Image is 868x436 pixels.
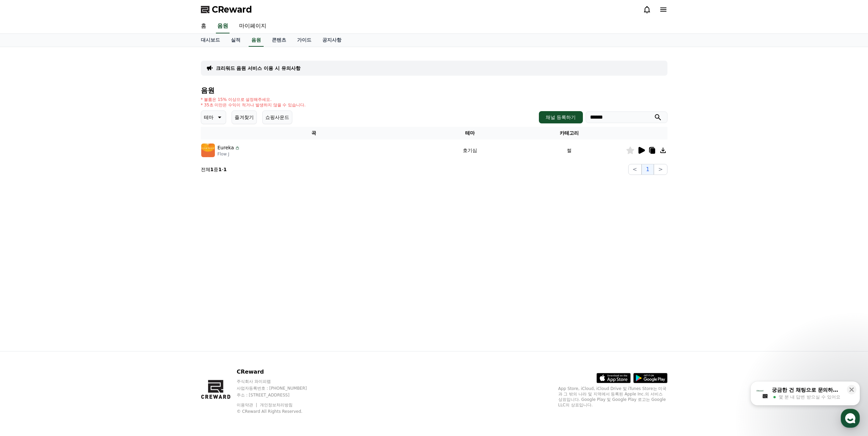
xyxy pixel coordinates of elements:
a: 공지사항 [317,34,347,47]
th: 곡 [201,127,427,139]
button: 1 [642,164,654,175]
a: 가이드 [292,34,317,47]
a: 음원 [216,19,230,33]
p: 주소 : [STREET_ADDRESS] [237,392,320,398]
a: 설정 [88,216,131,233]
p: App Store, iCloud, iCloud Drive 및 iTunes Store는 미국과 그 밖의 나라 및 지역에서 등록된 Apple Inc.의 서비스 상표입니다. Goo... [558,386,667,408]
p: 주식회사 와이피랩 [237,379,320,384]
a: CReward [201,4,252,15]
span: 설정 [105,226,114,232]
strong: 1 [223,167,227,172]
a: 홈 [195,19,212,33]
strong: 1 [210,167,214,172]
p: 테마 [204,112,214,122]
button: 즐겨찾기 [232,110,257,124]
th: 테마 [427,127,513,139]
strong: 1 [218,167,222,172]
a: 음원 [249,34,264,47]
p: Flow J [218,151,240,157]
a: 콘텐츠 [266,34,292,47]
a: 실적 [225,34,246,47]
a: 대화 [45,216,88,233]
a: 이용약관 [237,403,258,407]
p: CReward [237,368,320,376]
a: 마이페이지 [234,19,272,33]
a: 홈 [2,216,45,233]
p: 사업자등록번호 : [PHONE_NUMBER] [237,386,320,391]
button: 채널 등록하기 [539,111,583,123]
p: Eureka [218,144,234,151]
span: 대화 [62,227,71,232]
th: 카테고리 [513,127,626,139]
button: 테마 [201,110,226,124]
p: 전체 중 - [201,166,227,173]
button: < [628,164,642,175]
p: * 볼륨은 15% 이상으로 설정해주세요. [201,97,306,102]
span: 홈 [21,226,26,232]
td: 썰 [513,139,626,161]
td: 호기심 [427,139,513,161]
a: 개인정보처리방침 [260,403,293,407]
p: © CReward All Rights Reserved. [237,409,320,414]
button: 쇼핑사운드 [262,110,292,124]
a: 대시보드 [195,34,225,47]
p: * 35초 미만은 수익이 적거나 발생하지 않을 수 있습니다. [201,102,306,108]
a: 크리워드 음원 서비스 이용 시 유의사항 [216,65,300,72]
button: > [654,164,667,175]
h4: 음원 [201,87,667,94]
img: music [201,144,215,157]
span: CReward [212,4,252,15]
